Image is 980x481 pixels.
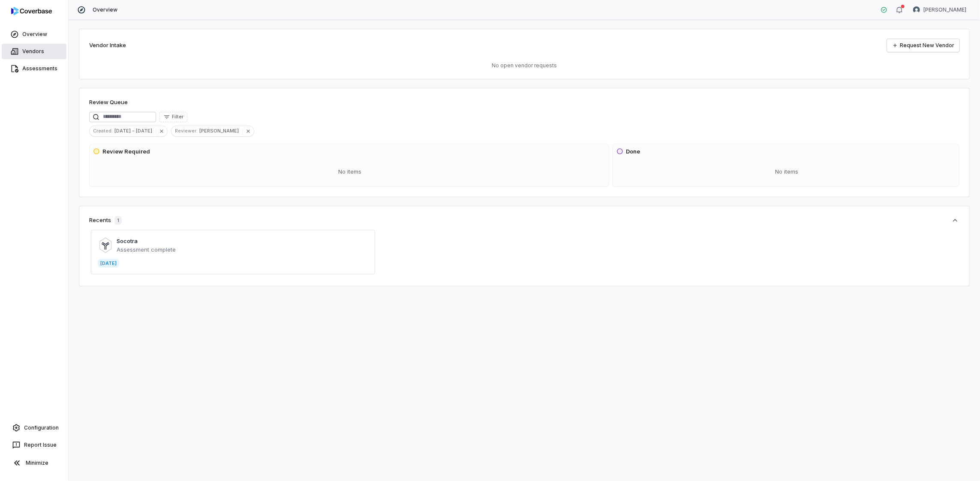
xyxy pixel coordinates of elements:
[2,61,66,76] a: Assessments
[114,216,122,225] span: 1
[887,39,959,52] a: Request New Vendor
[172,114,183,120] span: Filter
[93,6,117,13] span: Overview
[93,161,607,183] div: No items
[117,237,138,244] a: Socotra
[89,216,959,225] button: Recents1
[908,3,971,16] button: Shaun Angley avatar[PERSON_NAME]
[89,62,959,69] p: No open vendor requests
[913,6,920,13] img: Shaun Angley avatar
[102,147,150,156] h3: Review Required
[89,41,126,50] h2: Vendor Intake
[199,127,242,135] span: [PERSON_NAME]
[616,161,957,183] div: No items
[89,98,128,107] h1: Review Queue
[3,454,65,472] button: Minimize
[3,420,65,436] a: Configuration
[171,127,199,135] span: Reviewer :
[923,6,966,13] span: [PERSON_NAME]
[2,27,66,42] a: Overview
[114,127,156,135] span: [DATE] - [DATE]
[3,437,65,453] button: Report Issue
[89,216,122,225] div: Recents
[11,7,52,15] img: logo-D7KZi-bG.svg
[90,127,114,135] span: Created :
[159,112,187,122] button: Filter
[2,44,66,59] a: Vendors
[626,147,640,156] h3: Done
